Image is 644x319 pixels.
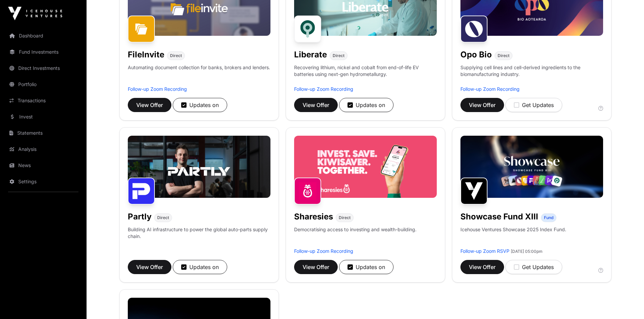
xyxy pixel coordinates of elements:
[498,53,509,58] span: Direct
[294,86,353,92] a: Follow-up Zoom Recording
[128,86,187,92] a: Follow-up Zoom Recording
[460,178,487,205] img: Showcase Fund XIII
[5,142,81,157] a: Analysis
[128,64,270,86] p: Automating document collection for banks, brokers and lenders.
[294,136,437,198] img: Sharesies-Banner.jpg
[128,16,155,43] img: FileInvite
[469,263,496,271] span: View Offer
[5,158,81,173] a: News
[460,64,603,78] p: Supplying cell lines and cell-derived ingredients to the biomanufacturing industry.
[294,178,321,205] img: Sharesies
[505,98,562,112] button: Get Updates
[460,211,538,222] h1: Showcase Fund XIII
[460,49,492,60] h1: Opo Bio
[514,101,554,109] div: Get Updates
[136,263,163,271] span: View Offer
[5,109,81,124] a: Invest
[339,260,393,274] button: Updates on
[339,98,393,112] button: Updates on
[294,211,333,222] h1: Sharesies
[294,248,353,254] a: Follow-up Zoom Recording
[5,28,81,43] a: Dashboard
[128,136,270,198] img: Partly-Banner.jpg
[294,260,338,274] button: View Offer
[303,263,329,271] span: View Offer
[294,226,416,248] p: Democratising access to investing and wealth-building.
[544,215,553,220] span: Fund
[181,263,219,271] div: Updates on
[5,174,81,189] a: Settings
[136,101,163,109] span: View Offer
[5,126,81,140] a: Statements
[460,226,566,233] p: Icehouse Ventures Showcase 2025 Index Fund.
[460,248,509,254] a: Follow-up Zoom RSVP
[128,260,171,274] button: View Offer
[294,16,321,43] img: Liberate
[173,260,227,274] button: Updates on
[469,101,496,109] span: View Offer
[5,77,81,92] a: Portfolio
[460,16,487,43] img: Opo Bio
[181,101,219,109] div: Updates on
[303,101,329,109] span: View Offer
[294,64,437,86] p: Recovering lithium, nickel and cobalt from end-of-life EV batteries using next-gen hydrometallurgy.
[170,53,182,58] span: Direct
[460,86,520,92] a: Follow-up Zoom Recording
[294,49,327,60] h1: Liberate
[5,45,81,59] a: Fund Investments
[333,53,344,58] span: Direct
[173,98,227,112] button: Updates on
[5,61,81,76] a: Direct Investments
[514,263,554,271] div: Get Updates
[294,98,338,112] button: View Offer
[339,215,351,220] span: Direct
[460,136,603,198] img: Showcase-Fund-Banner-1.jpg
[348,263,385,271] div: Updates on
[505,260,562,274] button: Get Updates
[128,49,164,60] h1: FileInvite
[5,93,81,108] a: Transactions
[348,101,385,109] div: Updates on
[8,7,62,20] img: Icehouse Ventures Logo
[511,249,543,254] span: [DATE] 05:00pm
[460,98,504,112] button: View Offer
[128,211,151,222] h1: Partly
[128,98,171,112] button: View Offer
[460,260,504,274] button: View Offer
[128,226,270,248] p: Building AI infrastructure to power the global auto-parts supply chain.
[610,287,644,319] iframe: Chat Widget
[157,215,169,220] span: Direct
[128,178,155,205] img: Partly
